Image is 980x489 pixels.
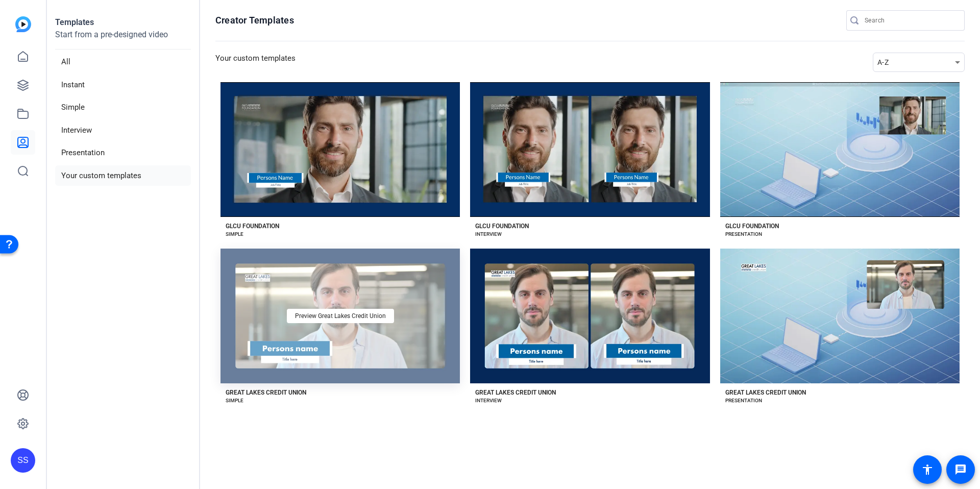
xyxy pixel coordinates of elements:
li: All [55,52,191,72]
div: GREAT LAKES CREDIT UNION [475,388,556,397]
h3: Your custom templates [215,53,296,72]
li: Your custom templates [55,165,191,186]
div: GREAT LAKES CREDIT UNION [725,388,806,397]
li: Simple [55,97,191,118]
span: Preview Great Lakes Credit Union [295,313,386,319]
button: Template image [470,82,709,217]
div: INTERVIEW [475,230,502,238]
mat-icon: accessibility [921,463,934,476]
p: Start from a pre-designed video [55,29,191,50]
li: Interview [55,120,191,141]
div: GLCU FOUNDATION [226,222,279,230]
button: Template imagePreview Great Lakes Credit Union [220,249,460,383]
li: Instant [55,75,191,95]
input: Search [865,14,957,27]
button: Template image [720,249,960,383]
mat-icon: message [954,463,967,476]
strong: Templates [55,17,94,27]
div: SIMPLE [226,230,243,238]
span: A-Z [877,58,889,66]
div: PRESENTATION [725,397,762,405]
div: INTERVIEW [475,397,502,405]
div: GLCU FOUNDATION [725,222,779,230]
button: Template image [720,82,960,217]
button: Template image [220,82,460,217]
div: GLCU FOUNDATION [475,222,529,230]
div: SS [11,448,35,473]
div: SIMPLE [226,397,243,405]
div: PRESENTATION [725,230,762,238]
div: GREAT LAKES CREDIT UNION [226,388,306,397]
h1: Creator Templates [215,14,294,27]
img: blue-gradient.svg [15,16,31,32]
li: Presentation [55,142,191,163]
button: Template image [470,249,709,383]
